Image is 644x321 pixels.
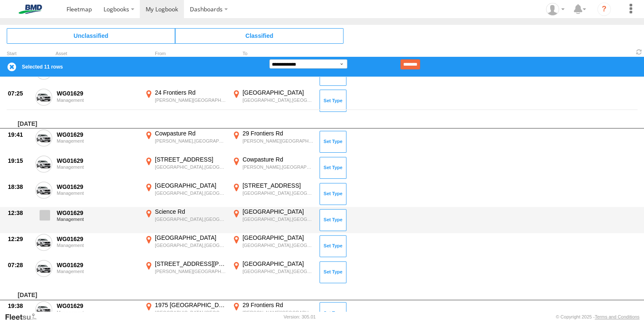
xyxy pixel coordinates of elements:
span: Refresh [634,48,644,56]
div: WG01629 [57,209,138,217]
div: 29 Frontiers Rd [242,301,314,309]
div: 24 Frontiers Rd [155,89,226,96]
div: Science Rd [155,208,226,215]
div: Management [57,98,138,103]
div: [GEOGRAPHIC_DATA],[GEOGRAPHIC_DATA] [155,164,226,170]
label: Click to View Event Location [143,130,227,154]
div: 29 Frontiers Rd [242,130,314,137]
div: 07:28 [8,261,31,269]
div: Management [57,243,138,248]
div: [GEOGRAPHIC_DATA] [242,208,314,215]
div: [PERSON_NAME],[GEOGRAPHIC_DATA] [242,164,314,170]
div: [GEOGRAPHIC_DATA],[GEOGRAPHIC_DATA] [242,242,314,248]
label: Click to View Event Location [143,208,227,232]
div: 1975 [GEOGRAPHIC_DATA] [155,301,226,309]
div: [PERSON_NAME][GEOGRAPHIC_DATA],[GEOGRAPHIC_DATA] [155,268,226,274]
div: [GEOGRAPHIC_DATA],[GEOGRAPHIC_DATA] [242,268,314,274]
label: Click to View Event Location [231,156,315,180]
div: From [143,52,227,56]
label: Click to View Event Location [231,208,315,232]
div: [GEOGRAPHIC_DATA],[GEOGRAPHIC_DATA] [242,97,314,103]
div: Management [57,310,138,315]
div: [GEOGRAPHIC_DATA],[GEOGRAPHIC_DATA] [242,190,314,196]
div: Click to Sort [7,52,32,56]
div: 18:38 [8,183,31,191]
div: WG01629 [57,261,138,269]
button: Click to Set [319,90,346,111]
div: 19:41 [8,131,31,138]
button: Click to Set [319,235,346,257]
div: 07:25 [8,90,31,97]
div: WG01629 [57,183,138,191]
button: Click to Set [319,131,346,153]
div: Management [57,164,138,170]
div: [GEOGRAPHIC_DATA] [155,234,226,241]
div: © Copyright 2025 - [556,314,639,319]
div: [GEOGRAPHIC_DATA],[GEOGRAPHIC_DATA] [155,242,226,248]
label: Clear Selection [7,62,17,72]
div: WG01629 [57,157,138,164]
label: Click to View Event Location [143,182,227,206]
a: Terms and Conditions [595,314,639,319]
a: Visit our Website [5,313,43,321]
div: [PERSON_NAME][GEOGRAPHIC_DATA],[GEOGRAPHIC_DATA] [155,97,226,103]
div: 19:38 [8,302,31,310]
div: Cowpasture Rd [242,156,314,163]
div: [STREET_ADDRESS] [155,156,226,163]
span: Click to view Classified Trips [175,28,343,43]
label: Click to View Event Location [231,130,315,154]
label: Click to View Event Location [143,89,227,113]
div: Version: 305.01 [284,314,316,319]
label: Click to View Event Location [231,182,315,206]
label: Click to View Event Location [143,234,227,258]
label: Click to View Event Location [231,89,315,113]
span: Click to view Unclassified Trips [7,28,175,43]
label: Click to View Event Location [143,156,227,180]
div: [STREET_ADDRESS][PERSON_NAME] [155,260,226,268]
div: [PERSON_NAME][GEOGRAPHIC_DATA],[GEOGRAPHIC_DATA] [242,138,314,144]
label: Click to View Event Location [143,260,227,284]
div: [PERSON_NAME][GEOGRAPHIC_DATA],[GEOGRAPHIC_DATA] [242,310,314,316]
div: [STREET_ADDRESS] [242,182,314,189]
div: [PERSON_NAME],[GEOGRAPHIC_DATA] [155,138,226,144]
div: [GEOGRAPHIC_DATA],[GEOGRAPHIC_DATA] [242,216,314,222]
div: Arun Ghatge [543,3,567,16]
button: Click to Set [319,183,346,205]
div: 12:38 [8,209,31,217]
div: To [231,52,315,56]
div: [GEOGRAPHIC_DATA] [242,260,314,268]
img: bmd-logo.svg [8,5,52,14]
div: Management [57,269,138,274]
div: 19:15 [8,157,31,164]
div: WG01629 [57,131,138,138]
div: Management [57,191,138,196]
div: Asset [56,52,140,56]
i: ? [597,3,611,16]
div: WG01629 [57,90,138,97]
div: Management [57,138,138,143]
div: WG01629 [57,302,138,310]
div: [GEOGRAPHIC_DATA] [242,89,314,96]
div: [GEOGRAPHIC_DATA] [242,234,314,241]
button: Click to Set [319,209,346,231]
div: Cowpasture Rd [155,130,226,137]
div: WG01629 [57,235,138,243]
label: Click to View Event Location [231,260,315,284]
button: Click to Set [319,261,346,283]
div: Management [57,217,138,222]
div: [GEOGRAPHIC_DATA] [155,182,226,189]
label: Click to View Event Location [231,234,315,258]
div: 12:29 [8,235,31,243]
div: [GEOGRAPHIC_DATA],[GEOGRAPHIC_DATA] [155,190,226,196]
div: [GEOGRAPHIC_DATA],[GEOGRAPHIC_DATA] [155,310,226,316]
div: [GEOGRAPHIC_DATA],[GEOGRAPHIC_DATA] [155,216,226,222]
button: Click to Set [319,157,346,179]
